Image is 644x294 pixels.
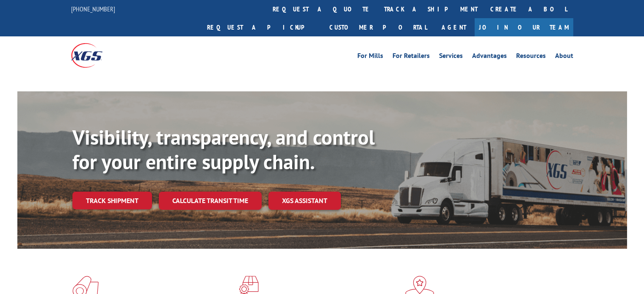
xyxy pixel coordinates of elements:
a: Track shipment [72,192,152,209]
a: [PHONE_NUMBER] [71,5,115,13]
a: About [555,52,573,62]
a: XGS ASSISTANT [268,192,341,210]
a: For Mills [357,52,383,62]
a: Request a pickup [201,18,323,36]
a: Resources [516,52,546,62]
a: Calculate transit time [159,192,262,210]
a: For Retailers [392,52,430,62]
a: Services [439,52,463,62]
a: Join Our Team [475,18,573,36]
a: Customer Portal [323,18,433,36]
b: Visibility, transparency, and control for your entire supply chain. [72,124,375,175]
a: Advantages [472,52,507,62]
a: Agent [433,18,475,36]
